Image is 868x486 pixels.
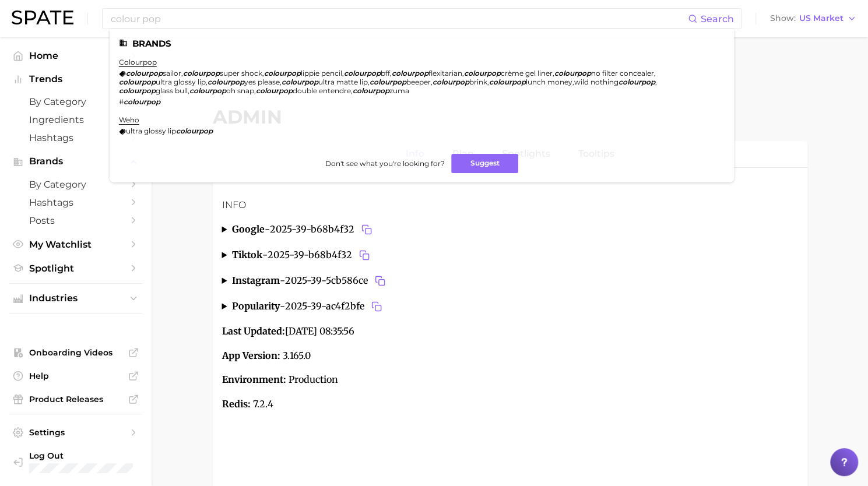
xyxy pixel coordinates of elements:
strong: Environment: [222,374,286,385]
em: colourpop [392,69,428,78]
strong: tiktok [231,249,262,260]
span: by Category [29,179,122,190]
em: colourpop [119,78,156,86]
summary: popularity-2025-39-ac4f2bfeCopy 2025-39-ac4f2bfe to clipboard [222,298,798,315]
a: by Category [9,175,142,193]
strong: Redis: [222,398,251,410]
span: by Category [29,96,122,107]
span: Industries [29,293,122,304]
span: Spotlight [29,263,122,274]
summary: instagram-2025-39-5cb586ceCopy 2025-39-5cb586ce to clipboard [222,273,798,289]
summary: google-2025-39-b68b4f32Copy 2025-39-b68b4f32 to clipboard [222,221,798,238]
span: glass bull [156,86,188,95]
span: double entendre [293,86,351,95]
em: colourpop [433,78,469,86]
li: Brands [119,38,725,48]
span: Log Out [29,450,133,461]
span: # [119,97,124,106]
em: colourpop [489,78,526,86]
em: colourpop [264,69,301,78]
span: - [279,274,284,286]
button: Copy 2025-39-b68b4f32 to clipboard [356,247,372,263]
span: Product Releases [29,394,122,404]
a: Product Releases [9,390,142,408]
span: zuma [389,86,409,95]
em: colourpop [464,69,501,78]
span: Help [29,371,122,381]
a: colourpop [119,58,157,66]
em: colourpop [370,78,406,86]
em: colourpop [176,126,213,135]
span: Ingredients [29,114,122,125]
span: sailor [163,69,181,78]
span: crème gel liner [501,69,553,78]
span: wild nothing [574,78,619,86]
span: Brands [29,156,122,167]
a: Posts [9,212,142,230]
em: colourpop [344,69,381,78]
h3: Info [222,198,798,212]
em: colourpop [208,78,244,86]
span: 2025-39-5cb586ce [284,273,388,289]
p: Production [222,372,798,388]
span: oh snap [226,86,254,95]
em: colourpop [619,78,655,86]
a: Ingredients [9,111,142,129]
span: yes please [244,78,280,86]
em: colourpop [119,86,156,95]
div: , , , , , , , , , , , , , , , , , [119,69,711,95]
button: ShowUS Market [767,11,859,26]
span: Settings [29,427,122,438]
span: US Market [799,15,844,22]
span: - [264,223,269,235]
span: 2025-39-b68b4f32 [269,221,375,238]
em: colourpop [256,86,293,95]
a: Settings [9,424,142,441]
span: lippie pencil [301,69,342,78]
a: Hashtags [9,129,142,147]
span: brink [469,78,487,86]
button: Copy 2025-39-ac4f2bfe to clipboard [368,298,385,315]
span: Hashtags [29,132,122,143]
a: by Category [9,93,142,111]
p: [DATE] 08:35:56 [222,324,798,339]
strong: google [231,223,264,235]
em: colourpop [282,78,318,86]
em: colourpop [554,69,591,78]
strong: instagram [231,274,279,286]
em: colourpop [126,69,163,78]
em: colourpop [353,86,389,95]
a: Home [9,47,142,65]
span: Onboarding Videos [29,347,122,358]
span: no filter concealer [591,69,654,78]
strong: popularity [231,300,279,312]
span: - [279,300,284,312]
span: My Watchlist [29,239,122,250]
button: Suggest [451,154,518,173]
p: 3.165.0 [222,348,798,364]
span: ultra glossy lip [156,78,206,86]
button: Trends [9,71,142,88]
span: 2025-39-ac4f2bfe [284,298,385,315]
span: ultra matte lip [318,78,368,86]
span: lunch money [526,78,572,86]
button: Copy 2025-39-b68b4f32 to clipboard [359,221,375,238]
span: bff [381,69,390,78]
span: beeper [406,78,431,86]
span: Hashtags [29,197,122,208]
a: weho [119,115,139,124]
span: Trends [29,74,122,84]
strong: Last Updated: [222,325,285,337]
span: super shock [220,69,262,78]
em: colourpop [124,97,160,106]
a: Onboarding Videos [9,344,142,361]
span: Show [770,15,796,22]
em: colourpop [183,69,220,78]
strong: App Version: [222,350,280,361]
a: Spotlight [9,259,142,277]
em: colourpop [189,86,226,95]
span: Don't see what you're looking for? [325,159,444,168]
span: - [262,249,267,260]
a: Help [9,367,142,385]
span: flexitarian [428,69,462,78]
